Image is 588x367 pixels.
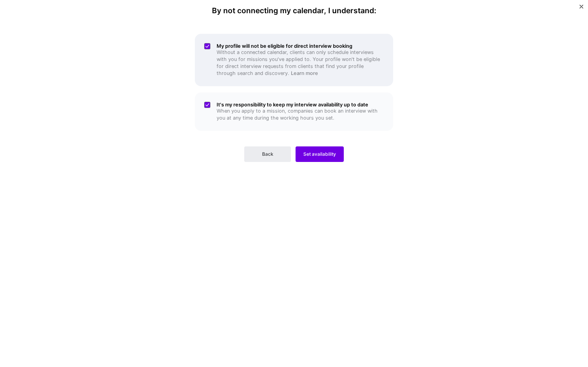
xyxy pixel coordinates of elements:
h5: It's my responsibility to keep my interview availability up to date [217,102,384,108]
button: Set availability [296,146,344,162]
p: When you apply to a mission, companies can book an interview with you at any time during the work... [217,108,384,122]
h5: My profile will not be eligible for direct interview booking [217,43,384,49]
span: Back [262,151,273,158]
a: Learn more [291,70,318,76]
h4: By not connecting my calendar, I understand: [212,6,376,15]
p: Without a connected calendar, clients can only schedule interviews with you for missions you've a... [217,49,384,77]
button: Close [579,5,583,13]
button: Back [244,146,291,162]
span: Set availability [303,151,336,158]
